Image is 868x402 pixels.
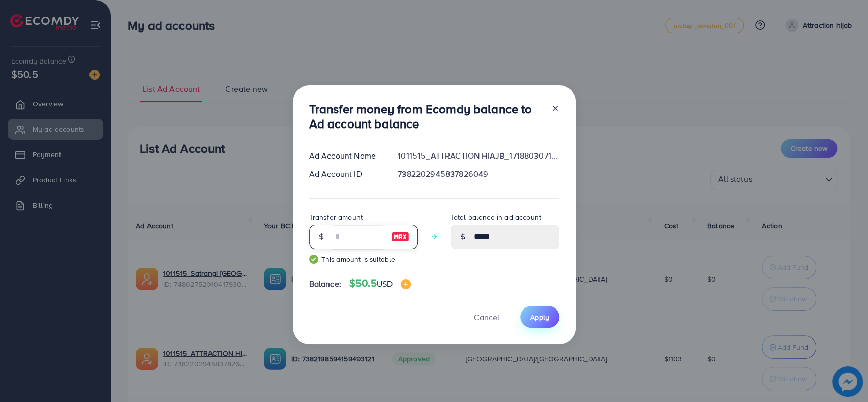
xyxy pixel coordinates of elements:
small: This amount is suitable [309,254,418,264]
span: Cancel [474,312,499,323]
div: Ad Account Name [301,150,390,162]
span: USD [377,278,393,289]
span: Apply [530,312,549,322]
button: Apply [520,306,559,328]
h3: Transfer money from Ecomdy balance to Ad account balance [309,102,543,131]
div: Ad Account ID [301,168,390,180]
label: Total balance in ad account [451,212,541,222]
div: 1011515_ATTRACTION HIAJB_1718803071136 [390,150,567,162]
button: Cancel [461,306,512,328]
h4: $50.5 [349,277,411,290]
img: image [391,231,409,243]
span: Balance: [309,278,341,290]
label: Transfer amount [309,212,363,222]
img: image [401,279,411,289]
div: 7382202945837826049 [390,168,567,180]
img: guide [309,255,318,264]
